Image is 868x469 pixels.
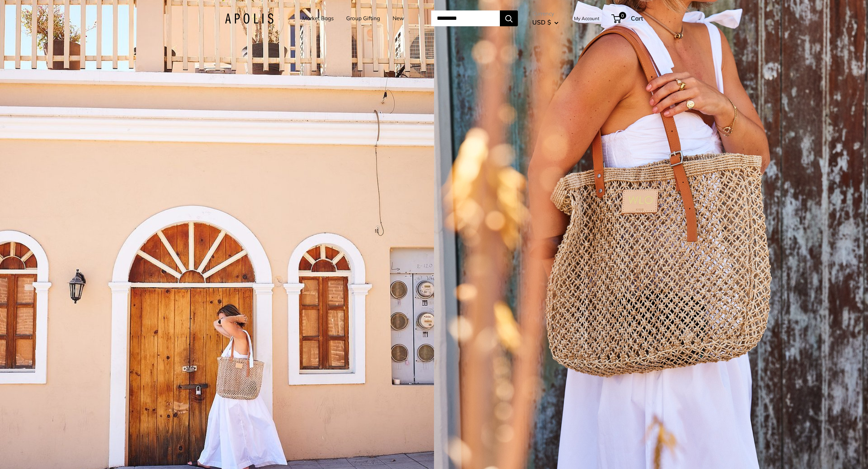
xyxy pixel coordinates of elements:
[631,14,643,22] span: Cart
[619,12,626,19] span: 0
[612,13,643,24] a: 0 Cart
[532,9,559,19] span: Currency
[302,13,334,23] a: Market Bags
[532,18,551,26] span: USD $
[574,14,600,23] a: My Account
[431,10,500,26] input: Search...
[532,17,559,28] button: USD $
[500,10,518,26] button: Search
[393,13,404,23] a: New
[346,13,380,23] a: Group Gifting
[225,13,273,24] img: Apolis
